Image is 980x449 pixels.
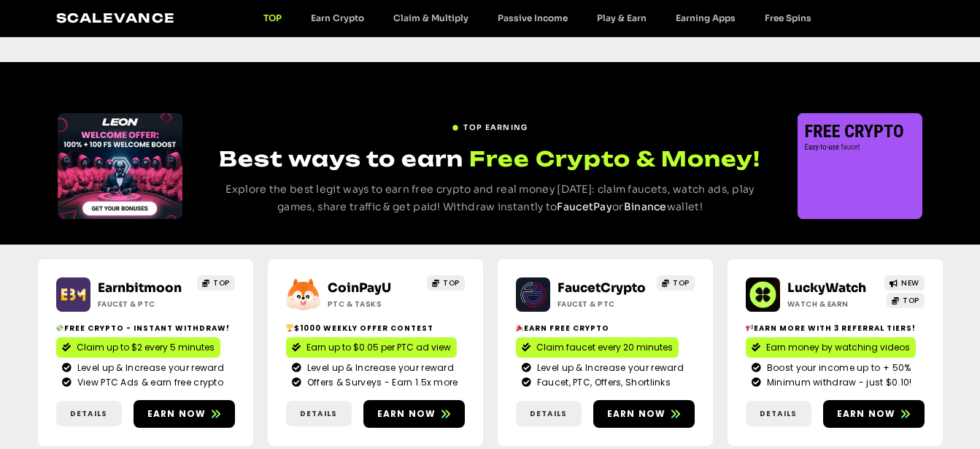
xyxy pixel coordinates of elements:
[304,376,458,389] span: Offers & Surveys - Earn 1.5x more
[452,116,528,133] a: TOP EARNING
[787,299,879,310] h2: Watch & Earn
[746,323,925,334] h2: Earn more with 3 referral Tiers!
[56,10,176,26] a: Scalevance
[536,341,673,354] span: Claim faucet every 20 minutes
[286,323,465,334] h2: $1000 Weekly Offer contest
[249,12,296,23] a: TOP
[56,401,122,426] a: Details
[74,361,224,375] span: Level up & Increase your reward
[304,361,454,375] span: Level up & Increase your reward
[763,376,912,389] span: Minimum withdraw - just $0.10!
[657,275,695,291] a: TOP
[70,408,107,419] span: Details
[209,181,771,216] p: Explore the best legit ways to earn free crypto and real money [DATE]: claim faucets, watch ads, ...
[516,324,523,331] img: 🎉
[746,324,753,331] img: 📢
[377,407,436,421] span: Earn now
[887,293,925,308] a: TOP
[134,400,235,428] a: Earn now
[593,400,695,428] a: Earn now
[661,12,750,23] a: Earning Apps
[746,401,811,426] a: Details
[56,324,63,331] img: 💸
[219,146,463,172] span: Best ways to earn
[823,400,925,428] a: Earn now
[328,299,419,310] h2: ptc & Tasks
[306,341,451,354] span: Earn up to $0.05 per PTC ad view
[98,280,182,296] a: Earnbitmoon
[760,408,797,419] span: Details
[463,122,528,133] span: TOP EARNING
[328,280,391,296] a: CoinPayU
[766,341,910,354] span: Earn money by watching videos
[673,277,690,288] span: TOP
[884,275,925,291] a: NEW
[379,12,483,23] a: Claim & Multiply
[197,275,235,291] a: TOP
[469,145,760,173] span: Free Crypto & Money!
[286,401,352,426] a: Details
[798,113,922,219] div: Slides
[533,361,684,375] span: Level up & Increase your reward
[582,12,661,23] a: Play & Earn
[624,200,667,213] a: Binance
[798,113,922,219] div: 1 / 3
[427,275,465,291] a: TOP
[516,401,582,426] a: Details
[530,408,567,419] span: Details
[443,277,460,288] span: TOP
[74,376,223,389] span: View PTC Ads & earn free crypto
[607,407,666,421] span: Earn now
[750,12,826,23] a: Free Spins
[516,323,695,334] h2: Earn free crypto
[557,200,612,213] a: FaucetPay
[763,361,911,375] span: Boost your income up to + 50%
[787,280,866,296] a: LuckyWatch
[249,12,826,23] nav: Menu
[746,337,916,358] a: Earn money by watching videos
[77,341,215,354] span: Claim up to $2 every 5 minutes
[557,299,649,310] h2: Faucet & PTC
[147,407,207,421] span: Earn now
[516,337,679,358] a: Claim faucet every 20 minutes
[56,337,220,358] a: Claim up to $2 every 5 minutes
[296,12,379,23] a: Earn Crypto
[837,407,896,421] span: Earn now
[903,295,919,306] span: TOP
[286,324,293,331] img: 🏆
[363,400,465,428] a: Earn now
[98,299,189,310] h2: Faucet & PTC
[56,323,235,334] h2: Free crypto - Instant withdraw!
[901,277,919,288] span: NEW
[286,337,457,358] a: Earn up to $0.05 per PTC ad view
[213,277,230,288] span: TOP
[300,408,337,419] span: Details
[58,113,182,219] div: Slides
[483,12,582,23] a: Passive Income
[557,280,646,296] a: FaucetCrypto
[533,376,671,389] span: Faucet, PTC, Offers, Shortlinks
